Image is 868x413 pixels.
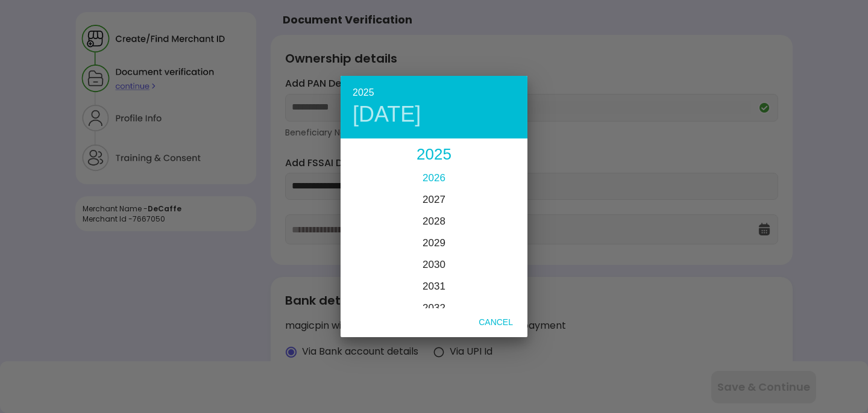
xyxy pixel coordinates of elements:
[423,172,445,184] span: 2026
[423,237,445,249] span: 2029
[417,144,451,168] button: 2025
[423,216,445,227] span: 2028
[423,276,445,298] button: 2031
[423,233,445,255] button: 2029
[353,104,515,125] div: [DATE]
[423,298,445,320] button: 2032
[423,211,445,233] button: 2028
[423,194,445,205] span: 2027
[423,255,445,276] button: 2030
[353,88,515,98] div: 2025
[469,311,523,332] button: Cancel
[423,168,445,190] button: 2026
[423,302,445,314] span: 2032
[423,281,445,292] span: 2031
[423,259,445,270] span: 2030
[423,190,445,211] button: 2027
[469,317,523,327] span: Cancel
[417,145,451,163] span: 2025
